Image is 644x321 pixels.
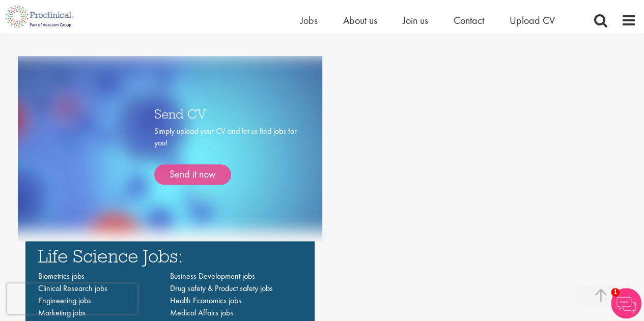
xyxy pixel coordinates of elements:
[403,14,428,27] a: Join us
[454,14,484,27] a: Contact
[38,271,85,281] a: Biometrics jobs
[170,307,233,318] a: Medical Affairs jobs
[510,14,555,27] a: Upload CV
[170,295,241,306] a: Health Economics jobs
[154,126,297,185] div: Simply upload your CV and let us find jobs for you!
[170,283,273,294] a: Drug safety & Product safety jobs
[154,107,297,120] h3: Send CV
[343,14,377,27] a: About us
[154,164,231,185] a: Send it now
[300,14,318,27] a: Jobs
[611,288,620,297] span: 1
[38,246,302,265] h3: Life Science Jobs:
[611,288,641,318] img: Chatbot
[7,283,137,314] iframe: reCAPTCHA
[170,271,255,281] a: Business Development jobs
